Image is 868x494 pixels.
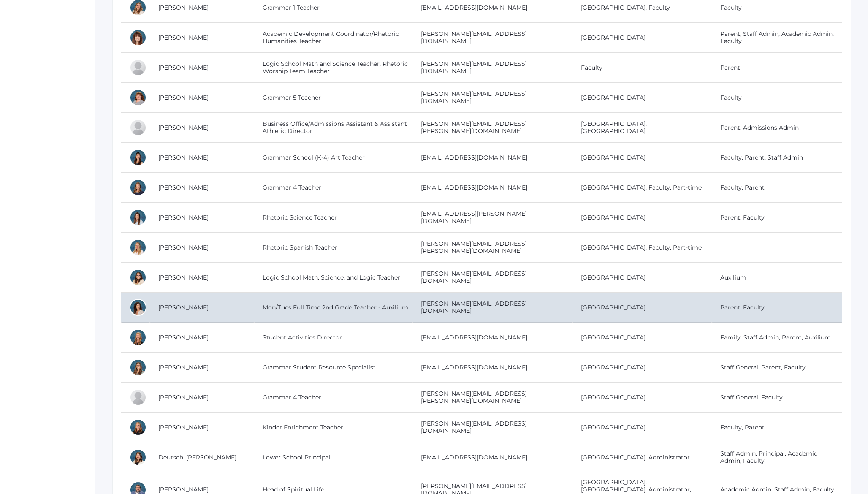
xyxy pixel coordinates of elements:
td: Lower School Principal [254,442,412,472]
div: Cari Burke [130,299,146,316]
td: Deutsch, [PERSON_NAME] [150,442,254,472]
td: [PERSON_NAME] [150,173,254,203]
td: Parent, Admissions Admin [712,113,842,143]
td: [PERSON_NAME] [150,383,254,413]
td: [GEOGRAPHIC_DATA] [572,323,712,353]
td: Mon/Tues Full Time 2nd Grade Teacher - Auxilium [254,293,412,323]
td: Logic School Math and Science Teacher, Rhetoric Worship Team Teacher [254,53,412,83]
td: Parent, Faculty [712,293,842,323]
div: Ellie Bradley [130,179,146,196]
td: Kinder Enrichment Teacher [254,413,412,442]
td: [GEOGRAPHIC_DATA] [572,353,712,383]
td: [PERSON_NAME] [150,353,254,383]
td: [GEOGRAPHIC_DATA] [572,143,712,173]
td: Auxilium [712,263,842,293]
td: [EMAIL_ADDRESS][DOMAIN_NAME] [412,173,572,203]
td: [PERSON_NAME] [150,263,254,293]
td: [PERSON_NAME] [150,83,254,113]
td: Student Activities Director [254,323,412,353]
td: [PERSON_NAME][EMAIL_ADDRESS][DOMAIN_NAME] [412,263,572,293]
td: Logic School Math, Science, and Logic Teacher [254,263,412,293]
td: [PERSON_NAME][EMAIL_ADDRESS][PERSON_NAME][DOMAIN_NAME] [412,233,572,263]
div: Nicole Canty [130,329,146,346]
td: [EMAIL_ADDRESS][DOMAIN_NAME] [412,442,572,472]
td: Staff General, Parent, Faculty [712,353,842,383]
td: Rhetoric Spanish Teacher [254,233,412,263]
td: Parent [712,53,842,83]
td: [EMAIL_ADDRESS][DOMAIN_NAME] [412,353,572,383]
td: [GEOGRAPHIC_DATA] [572,83,712,113]
td: Business Office/Admissions Assistant & Assistant Athletic Director [254,113,412,143]
td: [GEOGRAPHIC_DATA] [572,413,712,442]
div: Heather Brooks [130,239,146,256]
td: Faculty, Parent [712,173,842,203]
td: Grammar 5 Teacher [254,83,412,113]
td: [PERSON_NAME][EMAIL_ADDRESS][DOMAIN_NAME] [412,83,572,113]
td: [PERSON_NAME][EMAIL_ADDRESS][DOMAIN_NAME] [412,23,572,53]
td: [GEOGRAPHIC_DATA] [572,23,712,53]
td: Staff General, Faculty [712,383,842,413]
td: [EMAIL_ADDRESS][DOMAIN_NAME] [412,143,572,173]
td: [PERSON_NAME] [150,23,254,53]
div: Lindsey Carpenter [130,359,146,376]
div: Danyel Burgess [130,269,146,286]
td: Faculty, Parent [712,413,842,442]
td: [GEOGRAPHIC_DATA], Faculty, Part-time [572,233,712,263]
td: [GEOGRAPHIC_DATA] [572,383,712,413]
td: [PERSON_NAME] [150,203,254,233]
td: [PERSON_NAME] [150,233,254,263]
td: Family, Staff Admin, Parent, Auxilium [712,323,842,353]
div: Justin Bell [130,59,146,76]
div: Alison Bradley [130,149,146,166]
div: Nicole Dean [130,419,146,436]
td: Faculty, Parent, Staff Admin [712,143,842,173]
td: [PERSON_NAME] [150,113,254,143]
div: Lydia Chaffin [130,389,146,406]
td: [PERSON_NAME] [150,53,254,83]
td: [PERSON_NAME] [150,143,254,173]
td: Faculty [572,53,712,83]
td: Rhetoric Science Teacher [254,203,412,233]
td: [PERSON_NAME] [150,323,254,353]
td: [GEOGRAPHIC_DATA] [572,203,712,233]
div: Heather Bernardi [130,119,146,136]
td: Grammar 4 Teacher [254,383,412,413]
td: Parent, Staff Admin, Academic Admin, Faculty [712,23,842,53]
td: [PERSON_NAME][EMAIL_ADDRESS][PERSON_NAME][DOMAIN_NAME] [412,383,572,413]
td: Staff Admin, Principal, Academic Admin, Faculty [712,442,842,472]
td: [EMAIL_ADDRESS][DOMAIN_NAME] [412,323,572,353]
td: Faculty [712,83,842,113]
div: Sarah Bence [130,89,146,106]
td: [GEOGRAPHIC_DATA] [572,293,712,323]
div: Ruth Barone [130,29,146,46]
td: [GEOGRAPHIC_DATA], Faculty, Part-time [572,173,712,203]
div: Joy Bradley [130,209,146,226]
td: Grammar School (K-4) Art Teacher [254,143,412,173]
td: Parent, Faculty [712,203,842,233]
td: [PERSON_NAME] [150,293,254,323]
td: [PERSON_NAME] [150,413,254,442]
td: [EMAIL_ADDRESS][PERSON_NAME][DOMAIN_NAME] [412,203,572,233]
td: Grammar 4 Teacher [254,173,412,203]
td: [GEOGRAPHIC_DATA], [GEOGRAPHIC_DATA] [572,113,712,143]
td: [GEOGRAPHIC_DATA] [572,263,712,293]
td: [GEOGRAPHIC_DATA], Administrator [572,442,712,472]
td: [PERSON_NAME][EMAIL_ADDRESS][DOMAIN_NAME] [412,53,572,83]
td: Grammar Student Resource Specialist [254,353,412,383]
td: [PERSON_NAME][EMAIL_ADDRESS][DOMAIN_NAME] [412,413,572,442]
div: Teresa Deutsch [130,449,146,466]
td: Academic Development Coordinator/Rhetoric Humanities Teacher [254,23,412,53]
td: [PERSON_NAME][EMAIL_ADDRESS][PERSON_NAME][DOMAIN_NAME] [412,113,572,143]
td: [PERSON_NAME][EMAIL_ADDRESS][DOMAIN_NAME] [412,293,572,323]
